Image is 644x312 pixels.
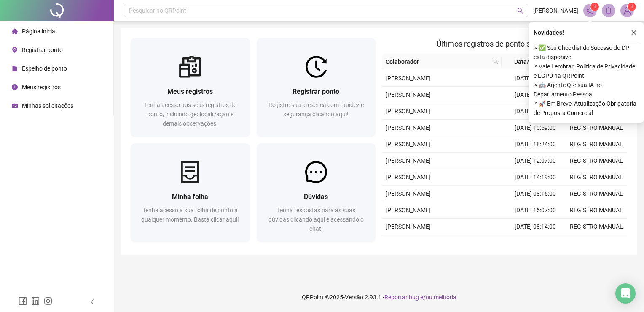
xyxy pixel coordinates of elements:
[566,153,627,169] td: REGISTRO MANUAL
[386,124,431,131] span: [PERSON_NAME]
[534,99,639,118] span: ⚬ 🚀 Em Breve, Atualização Obrigatória de Proposta Comercial
[505,153,566,169] td: [DATE] 12:07:00
[534,62,639,80] span: ⚬ Vale Lembrar: Política de Privacidade e LGPD na QRPoint
[590,3,599,11] sup: 1
[505,120,566,136] td: [DATE] 10:59:00
[12,103,18,109] span: schedule
[566,136,627,153] td: REGISTRO MANUAL
[533,6,578,15] span: [PERSON_NAME]
[386,91,431,98] span: [PERSON_NAME]
[593,4,596,10] span: 1
[44,297,52,305] span: instagram
[292,88,339,96] span: Registrar ponto
[22,102,73,109] span: Minhas solicitações
[517,8,523,14] span: search
[386,190,431,197] span: [PERSON_NAME]
[345,294,363,301] span: Versão
[89,299,95,305] span: left
[534,43,639,62] span: ⚬ ✅ Seu Checklist de Sucesso do DP está disponível
[384,294,456,301] span: Reportar bug e/ou melhoria
[12,84,18,90] span: clock-circle
[566,219,627,235] td: REGISTRO MANUAL
[534,80,639,99] span: ⚬ 🤖 Agente QR: sua IA no Departamento Pessoal
[502,54,561,70] th: Data/Hora
[386,141,431,148] span: [PERSON_NAME]
[386,207,431,213] span: [PERSON_NAME]
[505,202,566,219] td: [DATE] 15:07:00
[386,174,431,181] span: [PERSON_NAME]
[437,39,573,48] span: Últimos registros de ponto sincronizados
[615,283,636,304] div: Open Intercom Messenger
[505,57,551,66] span: Data/Hora
[12,47,18,53] span: environment
[268,207,364,232] span: Tenha respostas para as suas dúvidas clicando aqui e acessando o chat!
[12,28,18,34] span: home
[172,193,208,201] span: Minha folha
[19,297,27,305] span: facebook
[493,59,498,64] span: search
[386,223,431,230] span: [PERSON_NAME]
[586,7,594,14] span: notification
[491,55,500,68] span: search
[22,47,63,53] span: Registrar ponto
[131,143,250,242] a: Minha folhaTenha acesso a sua folha de ponto a qualquer momento. Basta clicar aqui!
[631,30,637,36] span: close
[505,136,566,153] td: [DATE] 18:24:00
[566,186,627,202] td: REGISTRO MANUAL
[621,4,633,17] img: 92757
[505,219,566,235] td: [DATE] 08:14:00
[566,120,627,136] td: REGISTRO MANUAL
[386,57,490,66] span: Colaborador
[566,235,627,252] td: REGISTRO MANUAL
[22,65,67,72] span: Espelho de ponto
[605,7,612,14] span: bell
[505,169,566,186] td: [DATE] 14:19:00
[257,143,376,242] a: DúvidasTenha respostas para as suas dúvidas clicando aqui e acessando o chat!
[144,101,236,127] span: Tenha acesso aos seus registros de ponto, incluindo geolocalização e demais observações!
[22,28,56,35] span: Página inicial
[268,101,364,118] span: Registre sua presença com rapidez e segurança clicando aqui!
[386,157,431,164] span: [PERSON_NAME]
[631,4,633,10] span: 1
[566,169,627,186] td: REGISTRO MANUAL
[386,75,431,82] span: [PERSON_NAME]
[505,87,566,103] td: [DATE] 09:56:00
[167,88,213,96] span: Meus registros
[505,70,566,87] td: [DATE] 11:45:00
[131,38,250,137] a: Meus registrosTenha acesso aos seus registros de ponto, incluindo geolocalização e demais observa...
[12,66,18,71] span: file
[114,282,644,312] footer: QRPoint © 2025 - 2.93.1 -
[505,235,566,252] td: [DATE] 16:38:00
[628,3,636,11] sup: Atualize o seu contato no menu Meus Dados
[22,84,61,90] span: Meus registros
[386,108,431,115] span: [PERSON_NAME]
[31,297,40,305] span: linkedin
[141,207,239,223] span: Tenha acesso a sua folha de ponto a qualquer momento. Basta clicar aqui!
[534,28,564,37] span: Novidades !
[257,38,376,137] a: Registrar pontoRegistre sua presença com rapidez e segurança clicando aqui!
[505,186,566,202] td: [DATE] 08:15:00
[505,103,566,120] td: [DATE] 18:00:00
[566,202,627,219] td: REGISTRO MANUAL
[304,193,328,201] span: Dúvidas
